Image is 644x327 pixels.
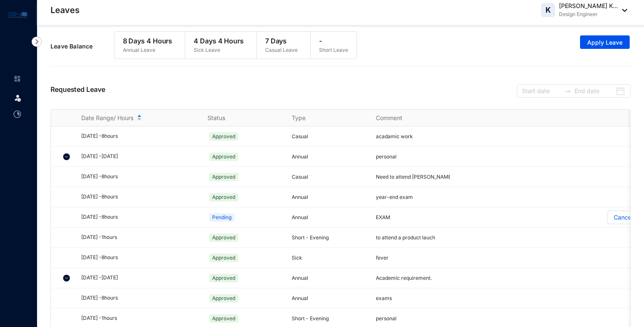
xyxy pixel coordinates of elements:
[292,274,366,282] p: Annual
[81,274,197,282] div: [DATE] - [DATE]
[123,46,173,54] p: Annual Leave
[376,174,479,180] span: Need to attend [PERSON_NAME]'s wedding
[292,213,366,222] p: Annual
[614,211,633,224] p: Cancel
[292,314,366,323] p: Short - Evening
[376,315,397,322] span: personal
[209,132,238,141] span: Approved
[564,88,571,94] span: swap-right
[209,173,238,181] span: Approved
[559,2,618,10] p: [PERSON_NAME] K...
[319,36,348,46] p: -
[376,275,432,281] span: Academic requirement.
[81,173,197,181] div: [DATE] - 8 hours
[376,194,413,200] span: year-end exam
[292,153,366,161] p: Annual
[265,36,298,46] p: 7 Days
[194,36,244,46] p: 4 Days 4 Hours
[13,110,21,118] img: time-attendance-unselected.8aad090b53826881fffb.svg
[81,213,197,221] div: [DATE] - 8 hours
[580,35,630,49] button: Apply Leave
[81,153,197,161] div: [DATE] - [DATE]
[81,114,133,122] span: Date Range/ Hours
[63,153,70,160] img: chevron-down.5dccb45ca3e6429452e9960b4a33955c.svg
[618,9,627,12] img: dropdown-black.8e83cc76930a90b1a4fdb6d089b7bf3a.svg
[63,275,70,281] img: chevron-down.5dccb45ca3e6429452e9960b4a33955c.svg
[376,255,389,261] span: fever
[209,233,238,242] span: Approved
[587,38,623,47] span: Apply Leave
[292,193,366,201] p: Annual
[209,314,238,323] span: Approved
[123,36,173,46] p: 8 Days 4 Hours
[522,86,561,96] input: Start date
[376,295,392,301] span: exams
[209,213,234,222] span: Pending
[376,214,390,220] span: EXAM
[81,193,197,201] div: [DATE] - 8 hours
[209,193,238,201] span: Approved
[376,234,435,241] span: to attend a product lauch
[564,88,571,94] span: to
[575,86,614,96] input: End date
[292,294,366,303] p: Annual
[51,42,114,51] p: Leave Balance
[282,110,366,126] th: Type
[546,6,551,14] span: K
[559,10,618,19] p: Design Engineer
[81,314,197,322] div: [DATE] - 1 hours
[292,233,366,242] p: Short - Evening
[81,294,197,302] div: [DATE] - 8 hours
[81,254,197,262] div: [DATE] - 8 hours
[81,132,197,140] div: [DATE] - 8 hours
[81,233,197,241] div: [DATE] - 1 hours
[319,46,348,54] p: Short Leave
[292,132,366,141] p: Casual
[32,37,42,47] img: nav-icon-right.af6afadce00d159da59955279c43614e.svg
[292,173,366,181] p: Casual
[292,254,366,262] p: Sick
[51,84,105,98] p: Requested Leave
[8,10,27,20] img: logo
[209,294,238,303] span: Approved
[376,153,397,160] span: personal
[209,254,238,262] span: Approved
[7,70,27,87] li: Home
[13,75,21,83] img: home-unselected.a29eae3204392db15eaf.svg
[51,4,80,16] p: Leaves
[209,274,238,282] span: Approved
[13,94,22,102] img: leave.99b8a76c7fa76a53782d.svg
[194,46,244,54] p: Sick Leave
[197,110,282,126] th: Status
[7,106,27,123] li: Time Attendance
[209,153,238,161] span: Approved
[366,110,450,126] th: Comment
[376,133,413,139] span: acadamic work
[265,46,298,54] p: Casual Leave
